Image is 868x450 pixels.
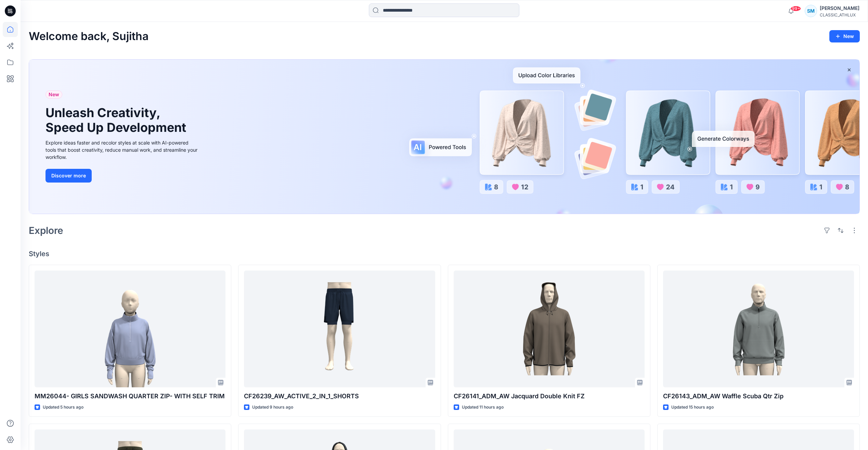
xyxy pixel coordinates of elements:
[663,391,854,401] p: CF26143_ADM_AW Waffle Scuba Qtr Zip
[663,271,854,387] a: CF26143_ADM_AW Waffle Scuba Qtr Zip
[820,12,859,17] div: CLASSIC_ATHLUX
[671,404,714,411] p: Updated 15 hours ago
[805,5,817,17] div: SM
[829,30,860,42] button: New
[43,404,83,411] p: Updated 5 hours ago
[29,225,63,236] h2: Explore
[35,391,225,401] p: MM26044- GIRLS SANDWASH QUARTER ZIP- WITH SELF TRIM
[46,139,199,161] div: Explore ideas faster and recolor styles at scale with AI-powered tools that boost creativity, red...
[252,404,293,411] p: Updated 9 hours ago
[29,30,148,43] h2: Welcome back, Sujitha
[49,90,59,99] span: New
[35,271,225,387] a: MM26044- GIRLS SANDWASH QUARTER ZIP- WITH SELF TRIM
[46,105,189,135] h1: Unleash Creativity, Speed Up Development
[791,6,801,11] span: 99+
[46,169,92,183] button: Discover more
[820,4,859,12] div: [PERSON_NAME]
[462,404,504,411] p: Updated 11 hours ago
[454,271,645,387] a: CF26141_ADM_AW Jacquard Double Knit FZ
[244,271,435,387] a: CF26239_AW_ACTIVE_2_IN_1_SHORTS
[46,169,199,183] a: Discover more
[29,250,860,258] h4: Styles
[244,391,435,401] p: CF26239_AW_ACTIVE_2_IN_1_SHORTS
[454,391,645,401] p: CF26141_ADM_AW Jacquard Double Knit FZ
